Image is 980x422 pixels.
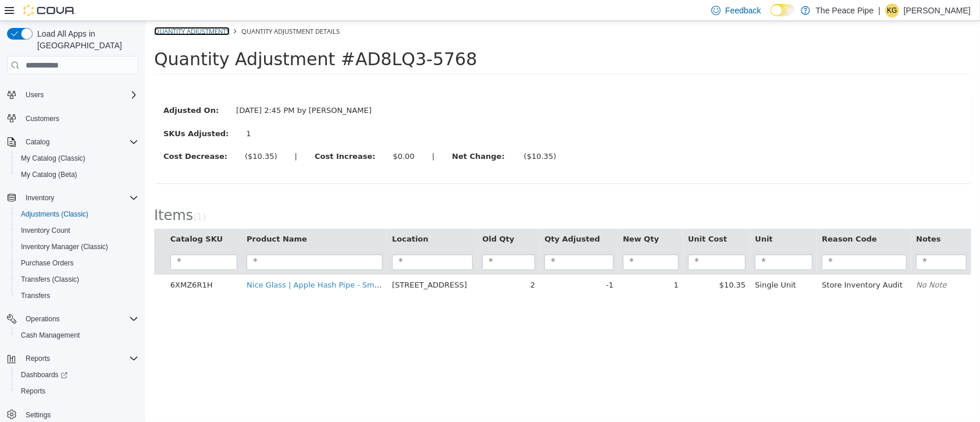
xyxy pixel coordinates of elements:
[543,212,584,224] button: Unit Cost
[610,212,629,224] button: Unit
[16,168,82,182] a: My Catalog (Beta)
[816,3,874,17] p: The Peace Pipe
[26,90,44,100] span: Users
[247,212,285,224] button: Location
[21,135,138,149] span: Catalog
[101,107,219,119] div: 1
[247,260,322,268] span: [STREET_ADDRESS]
[676,212,734,224] button: Reason Code
[771,260,801,268] em: No Note
[23,5,76,16] img: Cova
[16,289,138,303] span: Transfers
[21,291,50,300] span: Transfers
[9,84,82,95] label: Adjusted On:
[51,191,57,201] span: 1
[16,151,90,165] a: My Catalog (Classic)
[16,384,138,398] span: Reports
[82,84,235,95] div: [DATE] 2:45 PM by [PERSON_NAME]
[16,240,138,254] span: Inventory Manager (Classic)
[21,386,45,396] span: Reports
[12,239,143,255] button: Inventory Manager (Classic)
[9,28,332,48] span: Quantity Adjustment #AD8LQ3-5768
[21,111,138,126] span: Customers
[2,110,143,127] button: Customers
[394,254,473,275] td: -1
[26,410,51,420] span: Settings
[21,135,54,149] button: Catalog
[16,256,79,270] a: Purchase Orders
[21,154,85,163] span: My Catalog (Classic)
[26,314,60,324] span: Operations
[21,352,138,366] span: Reports
[672,254,766,275] td: Store Inventory Audit
[141,130,161,141] label: |
[12,206,143,222] button: Adjustments (Classic)
[771,16,771,17] span: Dark Mode
[21,408,55,422] a: Settings
[12,271,143,288] button: Transfers (Classic)
[904,3,971,17] p: [PERSON_NAME]
[16,384,50,398] a: Reports
[9,130,91,141] label: Cost Decrease:
[771,212,797,224] button: Notes
[16,151,138,165] span: My Catalog (Classic)
[2,134,143,150] button: Catalog
[21,407,138,422] span: Settings
[16,368,72,382] a: Dashboards
[16,328,84,342] a: Cash Management
[26,114,59,123] span: Customers
[538,254,605,275] td: $10.35
[16,272,138,286] span: Transfers (Classic)
[21,312,65,326] button: Operations
[477,212,516,224] button: New Qty
[379,130,411,141] div: ($10.35)
[16,168,138,182] span: My Catalog (Beta)
[725,5,761,16] span: Feedback
[99,130,132,141] div: ($10.35)
[2,350,143,367] button: Reports
[101,212,164,224] button: Product Name
[21,112,64,126] a: Customers
[12,367,143,383] a: Dashboards
[21,191,138,205] span: Inventory
[161,130,239,141] label: Cost Increase:
[337,212,371,224] button: Old Qty
[12,288,143,304] button: Transfers
[26,137,49,147] span: Catalog
[21,258,74,268] span: Purchase Orders
[21,370,67,380] span: Dashboards
[21,88,48,102] button: Users
[21,88,138,102] span: Users
[9,107,92,119] label: SKUs Adjusted:
[2,190,143,206] button: Inventory
[16,224,138,237] span: Inventory Count
[21,242,108,251] span: Inventory Manager (Classic)
[16,289,55,303] a: Transfers
[21,312,138,326] span: Operations
[399,212,457,224] button: Qty Adjusted
[16,240,113,254] a: Inventory Manager (Classic)
[885,3,899,17] div: Khushi Gajeeban
[878,3,881,17] p: |
[16,207,138,221] span: Adjustments (Classic)
[20,254,97,275] td: 6XMZ6R1H
[21,210,88,219] span: Adjustments (Classic)
[332,254,394,275] td: 2
[16,256,138,270] span: Purchase Orders
[887,3,897,17] span: KG
[48,191,60,201] small: ( )
[2,311,143,327] button: Operations
[473,254,538,275] td: 1
[96,6,194,15] span: Quantity Adjustment Details
[16,328,138,342] span: Cash Management
[21,331,80,340] span: Cash Management
[278,130,298,141] label: |
[771,4,795,16] input: Dark Mode
[33,28,138,51] span: Load All Apps in [GEOGRAPHIC_DATA]
[16,224,75,237] a: Inventory Count
[9,6,84,15] a: Quantity Adjustments
[101,260,238,268] a: Nice Glass | Apple Hash Pipe - Small
[298,130,370,141] label: Net Change:
[26,354,50,363] span: Reports
[12,150,143,166] button: My Catalog (Classic)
